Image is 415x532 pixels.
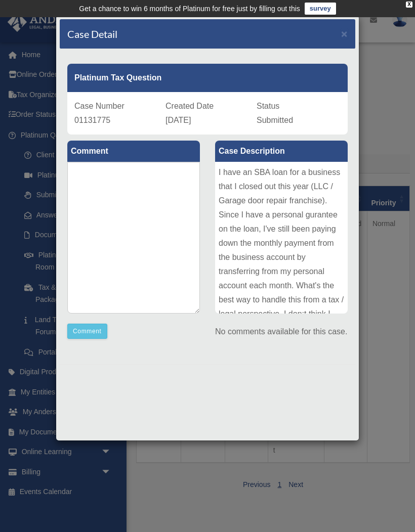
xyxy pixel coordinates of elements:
[165,116,191,124] span: [DATE]
[341,28,348,39] span: ×
[67,324,107,339] button: Comment
[215,141,348,162] label: Case Description
[74,102,124,110] span: Case Number
[165,102,214,110] span: Created Date
[215,325,348,339] p: No comments available for this case.
[215,162,348,314] div: I have an SBA loan for a business that I closed out this year (LLC / Garage door repair franchise...
[74,116,110,124] span: 01131775
[67,141,200,162] label: Comment
[341,28,348,39] button: Close
[406,2,412,8] div: close
[79,3,300,15] div: Get a chance to win 6 months of Platinum for free just by filling out this
[67,64,348,92] div: Platinum Tax Question
[257,116,293,124] span: Submitted
[257,102,279,110] span: Status
[305,3,336,15] a: survey
[67,27,117,41] h4: Case Detail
